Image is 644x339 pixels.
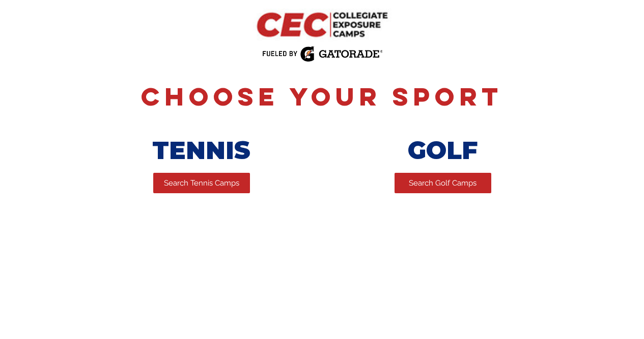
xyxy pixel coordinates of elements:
img: CEC Logo Primary.png [244,4,400,45]
span: TENNIS [152,136,250,165]
span: GOLF [408,136,478,165]
span: Search Tennis Camps [164,178,239,189]
a: Search Golf Camps [395,173,491,193]
a: Search Tennis Camps [153,173,250,193]
img: Fueled by Gatorade.png [262,46,382,62]
span: Search Golf Camps [409,178,477,189]
span: Choose Your Sport [141,81,503,112]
